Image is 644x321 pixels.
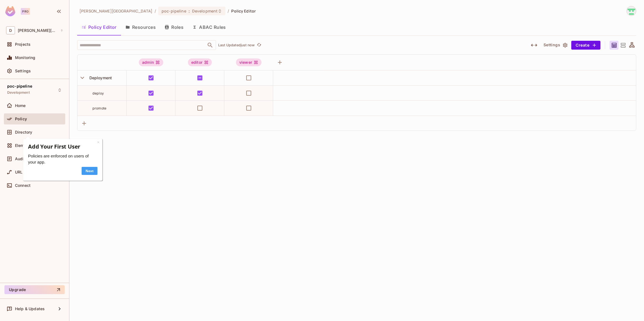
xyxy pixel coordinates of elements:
[79,8,152,14] span: the active workspace
[188,9,190,13] span: :
[188,20,230,34] button: ABAC Rules
[188,58,212,66] div: editor
[18,28,58,33] span: Workspace: david-santander
[121,20,160,34] button: Resources
[15,183,31,188] span: Connect
[59,32,75,40] a: Next
[155,8,156,14] li: /
[7,84,32,88] span: poc-pipeline
[627,6,636,16] img: David Santander
[192,8,218,14] span: Development
[162,8,186,14] span: poc-pipeline
[255,42,262,49] span: Click to refresh data
[15,117,27,121] span: Policy
[15,42,31,47] span: Projects
[228,8,229,14] li: /
[15,143,32,148] span: Elements
[218,43,255,47] p: Last Updated just now
[15,130,32,134] span: Directory
[21,8,30,15] div: Pro
[15,157,33,161] span: Audit Log
[206,41,214,49] button: Open
[541,41,569,50] button: Settings
[6,19,66,30] span: Policies are enforced on users of your app.
[139,58,163,66] div: admin
[15,307,45,311] span: Help & Updates
[15,170,41,174] span: URL Mapping
[256,42,262,49] button: refresh
[15,69,31,73] span: Settings
[92,106,106,110] span: promote
[236,58,261,66] div: viewer
[75,4,77,11] div: Close tooltip
[160,20,188,34] button: Roles
[75,5,77,10] a: ×
[4,285,65,294] button: Upgrade
[6,8,58,16] span: Add Your First User
[5,6,15,16] img: SReyMgAAAABJRU5ErkJggg==
[77,20,121,34] button: Policy Editor
[92,91,104,95] span: deploy
[87,75,112,80] span: Deployment
[257,42,261,48] span: refresh
[571,41,600,50] button: Create
[15,55,36,60] span: Monitoring
[231,8,256,14] span: Policy Editor
[15,103,26,108] span: Home
[7,90,30,95] span: Development
[6,26,15,34] span: D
